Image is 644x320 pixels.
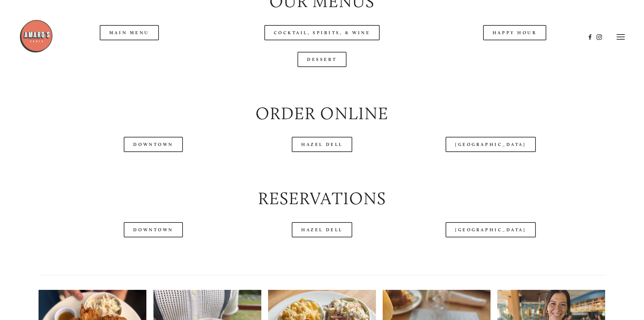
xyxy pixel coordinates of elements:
h2: Reservations [39,187,605,211]
a: [GEOGRAPHIC_DATA] [446,222,535,237]
h2: Order Online [39,102,605,126]
a: Downtown [124,137,183,152]
a: Hazel Dell [292,137,352,152]
a: Hazel Dell [292,222,352,237]
a: Downtown [124,222,183,237]
a: [GEOGRAPHIC_DATA] [446,137,535,152]
img: Amaro's Table [19,19,53,53]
